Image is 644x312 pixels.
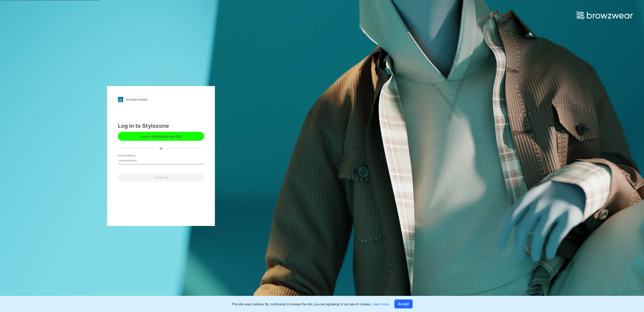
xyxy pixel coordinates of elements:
[118,97,123,102] img: stylezone-logo.562084cfcfab977791bfbf7441f1a819.svg
[156,146,166,150] div: or
[118,132,204,141] button: Log in with Enterprise SSO
[126,98,148,101] div: [DOMAIN_NAME]
[232,302,389,306] p: This site uses cookies. By continuing to browse the site, you are agreeing to our use of cookies.
[118,97,204,102] a: [DOMAIN_NAME]
[118,122,204,130] div: Log in to Stylezone
[372,302,389,306] a: Learn more
[577,11,633,19] img: browzwear-logo.e42bd6dac1945053ebaf764b6aa21510.svg
[394,299,413,308] button: Accept
[118,154,149,158] label: Email Address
